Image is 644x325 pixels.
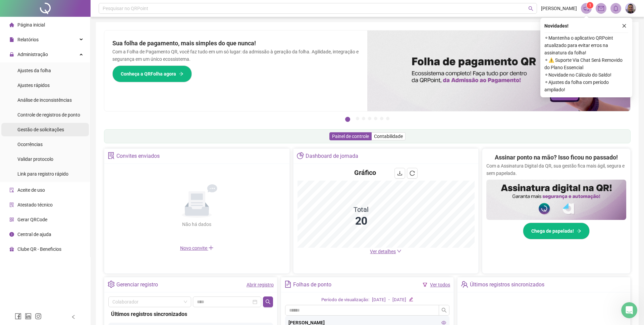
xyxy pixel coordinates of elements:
[17,22,45,28] span: Página inicial
[71,315,76,319] span: left
[583,5,589,11] span: notification
[17,83,50,88] span: Ajustes rápidos
[622,24,627,28] span: close
[544,34,628,56] span: ⚬ Mantenha o aplicativo QRPoint atualizado para evitar erros na assinatura da folha!
[9,232,14,237] span: info-circle
[17,217,47,222] span: Gerar QRCode
[17,187,45,193] span: Aceite de uso
[370,249,396,254] span: Ver detalhes
[613,5,619,11] span: bell
[544,79,628,93] span: ⚬ Ajustes da folha com período ampliado!
[486,180,626,220] img: banner%2F02c71560-61a6-44d4-94b9-c8ab97240462.png
[116,150,160,162] div: Convites enviados
[17,202,53,207] span: Atestado técnico
[372,296,386,304] div: [DATE]
[541,5,577,12] span: [PERSON_NAME]
[108,152,115,159] span: solution
[380,117,383,120] button: 6
[9,52,14,57] span: lock
[587,2,593,9] sup: 1
[423,282,427,287] span: filter
[179,72,183,76] span: arrow-right
[247,282,274,287] a: Abrir registro
[461,281,468,288] span: team
[392,296,406,304] div: [DATE]
[17,171,68,177] span: Link para registro rápido
[441,308,447,313] span: search
[367,31,630,111] img: banner%2F8d14a306-6205-4263-8e5b-06e9a85ad873.png
[388,296,390,304] div: -
[531,227,574,235] span: Chega de papelada!
[112,39,359,48] h2: Sua folha de pagamento, mais simples do que nunca!
[166,221,228,228] div: Não há dados
[17,246,61,252] span: Clube QR - Beneficios
[470,279,544,290] div: Últimos registros sincronizados
[9,22,14,27] span: home
[17,142,43,147] span: Ocorrências
[17,97,72,103] span: Análise de inconsistências
[25,313,32,320] span: linkedin
[626,3,636,13] img: 87669
[321,296,369,304] div: Período de visualização:
[293,279,331,290] div: Folhas de ponto
[332,134,369,139] span: Painel de controle
[368,117,371,120] button: 4
[345,117,350,122] button: 1
[621,302,637,318] iframe: Intercom live chat
[17,112,80,118] span: Controle de registros de ponto
[17,127,64,132] span: Gestão de solicitações
[577,229,581,233] span: arrow-right
[180,245,214,251] span: Novo convite
[116,279,158,290] div: Gerenciar registro
[410,171,415,176] span: reload
[17,156,53,162] span: Validar protocolo
[108,281,115,288] span: setting
[208,245,214,250] span: plus
[35,313,42,320] span: instagram
[15,313,21,320] span: facebook
[17,52,48,57] span: Administração
[9,188,14,192] span: audit
[17,68,51,73] span: Ajustes da folha
[544,71,628,79] span: ⚬ Novidade no Cálculo do Saldo!
[284,281,291,288] span: file-text
[112,48,359,63] p: Com a Folha de Pagamento QR, você faz tudo em um só lugar: da admissão à geração da folha. Agilid...
[9,217,14,222] span: qrcode
[397,249,401,253] span: down
[306,150,358,162] div: Dashboard de jornada
[354,168,376,177] h4: Gráfico
[9,202,14,207] span: solution
[397,171,402,176] span: download
[544,56,628,71] span: ⚬ ⚠️ Suporte Via Chat Será Removido do Plano Essencial
[544,22,569,30] span: Novidades !
[362,117,365,120] button: 3
[598,5,604,11] span: mail
[386,117,389,120] button: 7
[17,232,51,237] span: Central de ajuda
[9,247,14,251] span: gift
[370,249,401,254] a: Ver detalhes down
[121,70,176,78] span: Conheça a QRFolha agora
[409,297,413,301] span: edit
[111,310,270,318] div: Últimos registros sincronizados
[495,153,618,162] h2: Assinar ponto na mão? Isso ficou no passado!
[9,37,14,42] span: file
[441,320,446,325] span: eye
[486,162,626,177] p: Com a Assinatura Digital da QR, sua gestão fica mais ágil, segura e sem papelada.
[297,152,304,159] span: pie-chart
[356,117,359,120] button: 2
[17,37,39,42] span: Relatórios
[265,299,271,305] span: search
[589,3,591,8] span: 1
[374,117,377,120] button: 5
[374,134,403,139] span: Contabilidade
[430,282,450,287] a: Ver todos
[112,65,192,82] button: Conheça a QRFolha agora
[528,6,533,11] span: search
[523,223,590,239] button: Chega de papelada!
